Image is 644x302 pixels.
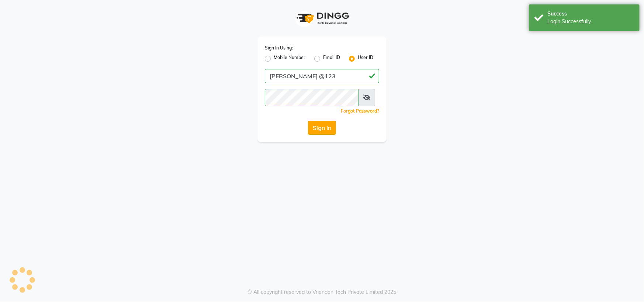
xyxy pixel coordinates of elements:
img: logo1.svg [292,7,352,29]
label: Mobile Number [274,54,305,63]
label: Email ID [323,54,340,63]
button: Sign In [308,121,336,135]
div: Success [547,10,634,18]
input: Username [265,69,379,83]
div: Login Successfully. [547,18,634,25]
label: Sign In Using: [265,45,293,51]
a: Forgot Password? [341,108,379,114]
label: User ID [358,54,373,63]
input: Username [265,89,359,106]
